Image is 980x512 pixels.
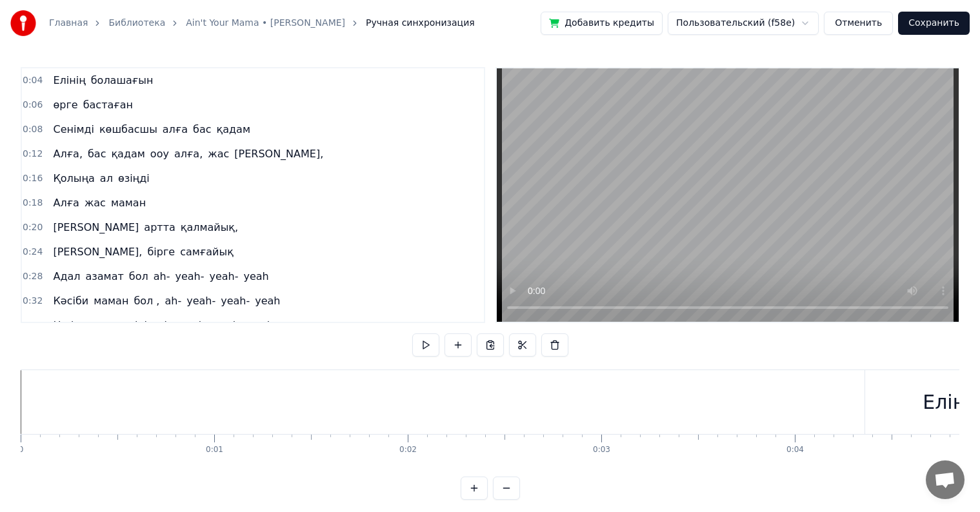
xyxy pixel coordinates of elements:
[23,246,43,259] span: 0:24
[213,318,245,333] span: yeah-
[247,318,275,333] span: yeah
[92,293,130,308] span: маман
[52,146,84,161] span: Алға,
[83,195,107,210] span: жас
[786,445,804,455] div: 0:04
[23,99,43,112] span: 0:06
[108,318,154,333] span: серпіліс
[98,122,159,137] span: көшбасшы
[149,146,170,161] span: ооу
[19,445,24,455] div: 0
[541,12,663,35] button: Добавить кредиты
[23,123,43,136] span: 0:08
[254,293,281,308] span: yeah
[52,318,105,333] span: Цифрлық
[163,293,183,308] span: ah-
[132,293,161,308] span: бол ,
[174,269,205,284] span: yeah-
[99,171,114,186] span: ал
[52,73,86,88] span: Елінің
[206,445,223,455] div: 0:01
[824,12,893,35] button: Отменить
[10,10,36,36] img: youka
[52,244,143,259] span: [PERSON_NAME],
[86,146,107,161] span: бас
[233,146,325,161] span: [PERSON_NAME],
[152,269,172,284] span: ah-
[85,269,125,284] span: азамат
[82,97,134,112] span: бастаған
[898,12,970,35] button: Сохранить
[593,445,610,455] div: 0:03
[157,318,176,333] span: ah-
[179,318,210,333] span: yeah-
[179,220,239,235] span: қалмайық,
[108,17,165,30] a: Библиотека
[192,122,212,137] span: бас
[366,17,475,30] span: Ручная синхронизация
[52,220,140,235] span: [PERSON_NAME]
[52,122,95,137] span: Сенімді
[49,17,475,30] nav: breadcrumb
[161,122,189,137] span: алға
[52,97,79,112] span: өрге
[399,445,417,455] div: 0:02
[219,293,251,308] span: yeah-
[143,220,176,235] span: артта
[110,195,147,210] span: маман
[208,269,239,284] span: yeah-
[23,197,43,210] span: 0:18
[23,319,43,332] span: 0:36
[179,244,235,259] span: самғайық
[173,146,204,161] span: алға,
[206,146,230,161] span: жас
[90,73,155,88] span: болашағын
[23,148,43,161] span: 0:12
[52,171,95,186] span: Қолыңа
[146,244,176,259] span: бірге
[23,221,43,234] span: 0:20
[52,293,90,308] span: Кәсіби
[117,171,151,186] span: өзіңді
[186,17,345,30] a: Ain't Your Mama • [PERSON_NAME]
[23,172,43,185] span: 0:16
[23,295,43,308] span: 0:32
[52,195,80,210] span: Алға
[215,122,252,137] span: қадам
[52,269,81,284] span: Адал
[185,293,217,308] span: yeah-
[49,17,88,30] a: Главная
[242,269,270,284] span: yeah
[23,270,43,283] span: 0:28
[23,74,43,87] span: 0:04
[128,269,150,284] span: бол
[926,460,965,499] div: Открытый чат
[110,146,146,161] span: қадам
